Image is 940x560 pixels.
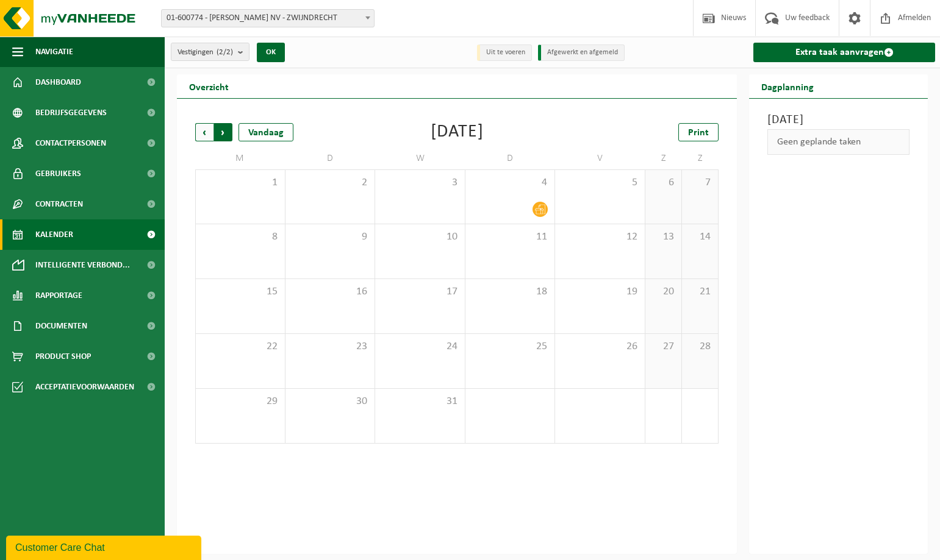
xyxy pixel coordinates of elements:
[202,230,279,244] span: 8
[688,176,712,190] span: 7
[292,340,369,353] span: 23
[35,158,81,189] span: Gebruikers
[202,395,279,408] span: 29
[177,74,241,98] h2: Overzicht
[292,285,369,299] span: 16
[35,128,106,158] span: Contactpersonen
[214,123,232,141] span: Volgende
[682,147,719,169] td: Z
[651,176,675,190] span: 6
[688,285,712,299] span: 21
[202,285,279,299] span: 15
[35,219,73,250] span: Kalender
[195,123,213,141] span: Vorige
[472,340,549,353] span: 25
[381,285,459,299] span: 17
[749,74,826,98] h2: Dagplanning
[35,280,82,311] span: Rapportage
[431,123,484,141] div: [DATE]
[688,230,712,244] span: 14
[171,43,249,61] button: Vestigingen(2/2)
[651,230,675,244] span: 13
[465,147,556,169] td: D
[161,9,375,27] span: 01-600774 - BILFINGER ROB NV - ZWIJNDRECHT
[561,340,639,353] span: 26
[202,176,279,190] span: 1
[561,285,639,299] span: 19
[472,230,549,244] span: 11
[381,395,459,408] span: 31
[767,129,910,155] div: Geen geplande taken
[195,147,285,169] td: M
[162,10,374,27] span: 01-600774 - BILFINGER ROB NV - ZWIJNDRECHT
[688,128,709,138] span: Print
[6,533,204,560] iframe: chat widget
[202,340,279,353] span: 22
[538,44,625,61] li: Afgewerkt en afgemeld
[688,340,712,353] span: 28
[561,230,639,244] span: 12
[35,67,81,97] span: Dashboard
[35,311,87,341] span: Documenten
[257,43,285,62] button: OK
[651,285,675,299] span: 20
[753,43,935,62] a: Extra taak aanvragen
[292,176,369,190] span: 2
[239,123,293,141] div: Vandaag
[35,250,130,280] span: Intelligente verbond...
[381,340,459,353] span: 24
[292,230,369,244] span: 9
[375,147,465,169] td: W
[35,341,91,372] span: Product Shop
[292,395,369,408] span: 30
[678,123,719,141] a: Print
[472,285,549,299] span: 18
[217,48,233,56] count: (2/2)
[555,147,645,169] td: V
[285,147,376,169] td: D
[767,111,910,129] h3: [DATE]
[35,97,107,128] span: Bedrijfsgegevens
[35,37,73,67] span: Navigatie
[477,44,532,61] li: Uit te voeren
[561,176,639,190] span: 5
[472,176,549,190] span: 4
[381,176,459,190] span: 3
[651,340,675,353] span: 27
[178,43,233,62] span: Vestigingen
[645,147,682,169] td: Z
[35,189,83,219] span: Contracten
[35,372,134,402] span: Acceptatievoorwaarden
[381,230,459,244] span: 10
